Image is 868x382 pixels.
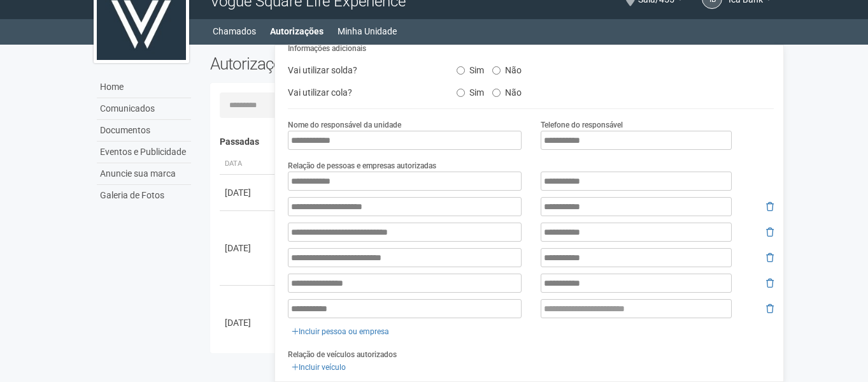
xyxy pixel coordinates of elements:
input: Sim [457,66,465,75]
i: Remover [766,228,774,237]
label: Sim [457,61,484,76]
a: Home [97,77,191,98]
a: Galeria de Fotos [97,185,191,206]
i: Remover [766,304,774,313]
label: Nome do responsável da unidade [288,119,401,131]
a: Comunicados [97,98,191,120]
a: Autorizações [270,22,324,40]
label: Informações adicionais [288,43,366,54]
i: Remover [766,253,774,262]
label: Telefone do responsável [541,119,623,131]
a: Chamados [213,22,256,40]
i: Remover [766,279,774,288]
a: Incluir veículo [288,360,350,374]
input: Sim [457,89,465,97]
input: Não [492,89,501,97]
label: Relação de veículos autorizados [288,349,397,360]
input: Não [492,66,501,75]
a: Documentos [97,120,191,142]
label: Relação de pessoas e empresas autorizadas [288,160,436,172]
a: Eventos e Publicidade [97,142,191,163]
label: Não [492,83,522,98]
i: Remover [766,202,774,211]
div: [DATE] [225,242,272,254]
div: Vai utilizar cola? [278,83,446,102]
h4: Passadas [220,137,765,147]
label: Não [492,61,522,76]
h2: Autorizações [210,54,483,73]
a: Minha Unidade [338,22,397,40]
label: Sim [457,83,484,98]
a: Incluir pessoa ou empresa [288,325,393,339]
div: [DATE] [225,316,272,329]
a: Anuncie sua marca [97,163,191,185]
div: [DATE] [225,186,272,199]
div: Vai utilizar solda? [278,61,446,80]
th: Data [220,154,277,175]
